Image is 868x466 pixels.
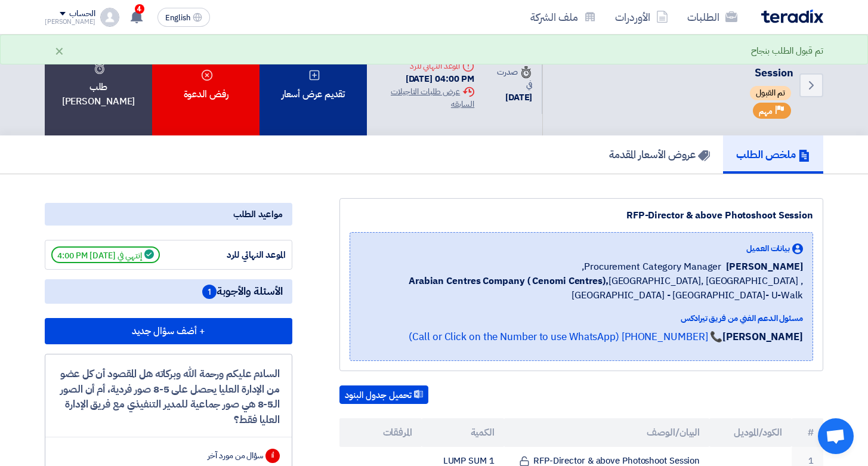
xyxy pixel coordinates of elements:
span: RFP-Director & above Photoshoot Session [576,49,793,81]
span: الأسئلة والأجوبة [202,284,283,299]
h5: ملخص الطلب [736,147,810,161]
button: تحميل جدول البنود [339,385,428,405]
div: Open chat [818,418,854,454]
div: الموعد النهائي للرد [376,60,474,72]
th: الكود/الموديل [709,418,792,447]
div: مواعيد الطلب [45,203,292,226]
div: الموعد النهائي للرد [196,248,286,262]
div: عرض طلبات التاجيلات السابقه [376,85,474,110]
span: تم القبول [750,86,791,100]
a: عروض الأسعار المقدمة [596,135,723,174]
span: 4 [135,4,144,14]
a: 📞 [PHONE_NUMBER] (Call or Click on the Number to use WhatsApp) [409,329,722,344]
a: ملخص الطلب [723,135,823,174]
div: رفض الدعوة [152,35,260,135]
th: # [792,418,823,447]
button: English [157,8,210,27]
div: [DATE] [493,91,532,104]
div: × [54,44,64,58]
button: + أضف سؤال جديد [45,318,292,344]
div: صدرت في [493,66,532,91]
a: ملف الشركة [521,3,606,31]
h5: RFP-Director & above Photoshoot Session [557,49,793,80]
a: الأوردرات [606,3,678,31]
div: تم قبول الطلب بنجاح [751,44,823,58]
span: بيانات العميل [746,242,790,255]
h5: عروض الأسعار المقدمة [609,147,710,161]
th: الكمية [422,418,504,447]
th: البيان/الوصف [504,418,710,447]
span: Procurement Category Manager, [582,260,721,274]
div: [DATE] 04:00 PM [376,72,474,86]
strong: [PERSON_NAME] [722,329,803,344]
div: مسئول الدعم الفني من فريق تيرادكس [360,312,803,325]
div: سؤال من مورد آخر [208,449,263,462]
span: مهم [759,106,773,117]
a: الطلبات [678,3,747,31]
span: English [165,14,190,22]
img: profile_test.png [100,8,119,27]
span: إنتهي في [DATE] 4:00 PM [51,246,160,263]
b: Arabian Centres Company ( Cenomi Centres), [409,274,608,288]
div: طلب [PERSON_NAME] [45,35,152,135]
th: المرفقات [339,418,422,447]
div: RFP-Director & above Photoshoot Session [350,208,813,223]
div: [PERSON_NAME] [45,18,95,25]
div: أا [265,449,280,463]
span: 1 [202,285,217,299]
div: الحساب [69,9,95,19]
div: السلام عليكم ورحمة الله وبركاته هل المقصود أن كل عضو من الإدارة العليا يحصل على 5-8 صور فردية، أم... [57,366,280,427]
span: [PERSON_NAME] [726,260,803,274]
span: [GEOGRAPHIC_DATA], [GEOGRAPHIC_DATA] ,[GEOGRAPHIC_DATA] - [GEOGRAPHIC_DATA]- U-Walk [360,274,803,303]
img: Teradix logo [761,10,823,23]
div: تقديم عرض أسعار [260,35,367,135]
